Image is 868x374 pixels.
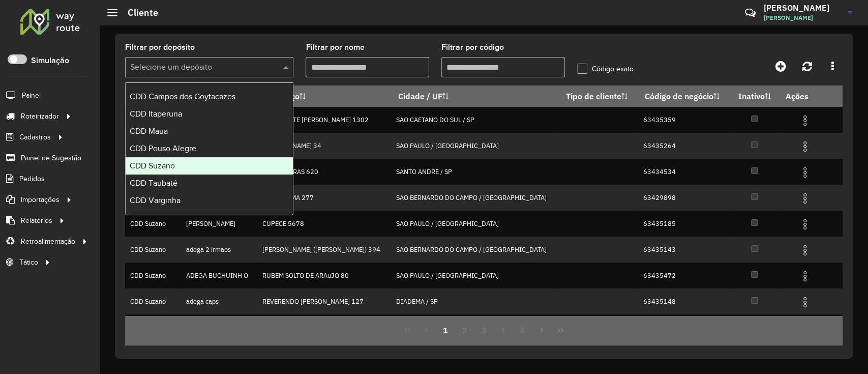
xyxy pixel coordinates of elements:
td: REVERENDO [PERSON_NAME] 127 [257,289,391,314]
td: CDD Suzano [125,263,181,289]
td: 63434534 [638,159,730,185]
span: CDD Campos dos Goytacazes [130,92,235,101]
td: [PERSON_NAME] [181,211,257,237]
td: 63435264 [638,133,730,159]
td: 63435359 [638,107,730,133]
td: SAO CAETANO DO SUL / SP [391,107,559,133]
td: [PERSON_NAME] 34 [257,133,391,159]
button: 1 [436,321,455,340]
button: 4 [493,321,513,340]
label: Filtrar por nome [306,41,364,53]
label: Simulação [31,54,69,67]
th: Cidade / UF [391,85,559,107]
button: Next Page [532,321,551,340]
td: PINDORAMA 277 [257,185,391,211]
span: CDD Pouso Alegre [130,144,196,153]
th: Inativo [730,85,779,107]
span: [PERSON_NAME] [764,13,840,22]
th: Endereço [257,85,391,107]
td: SAO PAULO / [GEOGRAPHIC_DATA] [391,133,559,159]
span: Pedidos [19,174,45,184]
th: Ações [779,85,840,107]
label: Filtrar por código [441,41,504,53]
td: RUBEM SOLTO DE ARAuJO 80 [257,263,391,289]
span: Roteirizador [21,111,59,122]
td: SAO PAULO / [GEOGRAPHIC_DATA] [391,263,559,289]
span: CDD Itaperuna [130,109,182,118]
td: 63435472 [638,263,730,289]
td: 63435143 [638,237,730,263]
ng-dropdown-panel: Options list [125,82,293,215]
span: CDD Maua [130,127,168,135]
span: Cadastros [19,132,51,142]
label: Código exato [577,64,634,74]
td: PRESIDENTE [PERSON_NAME] 1302 [257,107,391,133]
td: PEDERNEIRAS 620 [257,159,391,185]
td: ADEGA BUCHUINH O [181,263,257,289]
span: CDD Suzano [130,161,175,170]
td: 63435148 [638,289,730,314]
span: CDD Taubaté [130,179,177,187]
span: Painel [22,90,41,101]
td: CUPECE 5678 [257,211,391,237]
td: CDD Suzano [125,314,181,340]
td: SANTO ANDRE / SP [391,159,559,185]
a: Contato Rápido [739,2,761,24]
span: Tático [19,257,38,268]
button: 5 [513,321,532,340]
td: adega caps [181,289,257,314]
td: [PERSON_NAME] ([PERSON_NAME]) 394 [257,237,391,263]
h3: [PERSON_NAME] [764,3,840,13]
span: Retroalimentação [21,236,75,247]
td: SAO BERNARDO DO CAMPO / [GEOGRAPHIC_DATA] [391,237,559,263]
span: Relatórios [21,215,52,226]
td: 63434669 [638,314,730,340]
td: adega 2 irmaos [181,237,257,263]
button: 2 [455,321,474,340]
td: SAO PAULO / [GEOGRAPHIC_DATA] [391,314,559,340]
h2: Cliente [117,7,158,18]
td: CDD Suzano [125,289,181,314]
label: Filtrar por depósito [125,41,195,53]
td: SAO PAULO / [GEOGRAPHIC_DATA] [391,211,559,237]
td: CDD Suzano [125,237,181,263]
th: Tipo de cliente [559,85,638,107]
span: CDD Varginha [130,196,181,205]
td: SAO BERNARDO DO CAMPO / [GEOGRAPHIC_DATA] [391,185,559,211]
td: DIADEMA / SP [391,289,559,314]
button: 3 [474,321,494,340]
span: Importações [21,194,59,205]
td: 63435185 [638,211,730,237]
th: Código de negócio [638,85,730,107]
td: CDD Suzano [125,211,181,237]
span: Painel de Sugestão [21,153,81,163]
td: ADEGA CHEFAO [181,314,257,340]
td: [PERSON_NAME] 16 [257,314,391,340]
td: 63429898 [638,185,730,211]
button: Last Page [551,321,570,340]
